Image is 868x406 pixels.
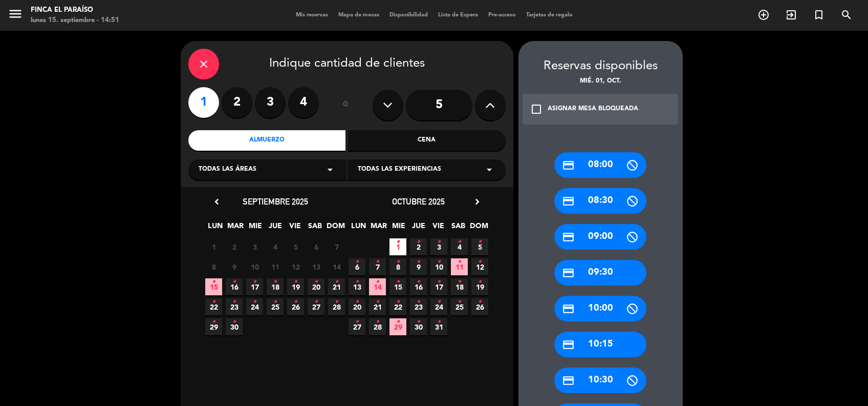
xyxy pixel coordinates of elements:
[813,9,825,21] i: turned_in_not
[349,298,365,315] span: 20
[548,104,638,114] div: ASIGNAR MESA BLOQUEADA
[31,15,119,26] div: lunes 15. septiembre - 14:51
[562,195,575,208] i: credit_card
[433,12,483,18] span: Lista de Espera
[335,274,338,290] i: •
[430,238,447,255] span: 3
[369,278,386,295] span: 14
[554,368,646,393] div: 10:30
[518,56,683,76] div: Reservas disponibles
[376,314,379,330] i: •
[410,278,427,295] span: 16
[562,159,575,172] i: credit_card
[562,267,575,279] i: credit_card
[267,278,284,295] span: 18
[294,274,297,290] i: •
[396,274,400,290] i: •
[554,260,646,286] div: 09:30
[562,231,575,243] i: credit_card
[437,254,441,270] i: •
[562,302,575,315] i: credit_card
[227,220,244,237] span: MAR
[369,318,386,335] span: 28
[308,298,324,315] span: 27
[349,258,365,275] span: 6
[483,12,521,18] span: Pre-acceso
[389,258,406,275] span: 8
[226,298,243,315] span: 23
[417,294,420,310] i: •
[287,220,303,237] span: VIE
[451,258,468,275] span: 11
[437,234,441,250] i: •
[287,298,304,315] span: 26
[205,298,222,315] span: 22
[8,6,23,22] i: menu
[478,274,482,290] i: •
[478,254,482,270] i: •
[314,274,318,290] i: •
[417,254,420,270] i: •
[247,220,264,237] span: MIE
[554,296,646,321] div: 10:00
[451,238,468,255] span: 4
[562,374,575,387] i: credit_card
[478,234,482,250] i: •
[246,298,263,315] span: 24
[246,278,263,295] span: 17
[410,238,427,255] span: 2
[458,274,461,290] i: •
[253,294,256,310] i: •
[246,238,263,255] span: 3
[384,12,433,18] span: Disponibilidad
[562,338,575,351] i: credit_card
[188,130,346,151] div: Almuerzo
[369,298,386,315] span: 21
[472,196,483,207] i: chevron_right
[430,318,447,335] span: 31
[355,294,359,310] i: •
[471,278,488,295] span: 19
[226,318,243,335] span: 30
[554,332,646,357] div: 10:15
[521,12,578,18] span: Tarjetas de regalo
[327,220,343,237] span: DOM
[329,87,362,123] div: ó
[370,220,387,237] span: MAR
[246,258,263,275] span: 10
[253,274,256,290] i: •
[243,196,308,207] span: septiembre 2025
[785,9,797,21] i: exit_to_app
[294,294,297,310] i: •
[211,196,222,207] i: chevron_left
[450,220,467,237] span: SAB
[205,238,222,255] span: 1
[458,234,461,250] i: •
[324,164,336,176] i: arrow_drop_down
[350,220,367,237] span: LUN
[212,274,215,290] i: •
[226,238,243,255] span: 2
[288,87,319,118] label: 4
[757,9,770,21] i: add_circle_outline
[483,164,495,176] i: arrow_drop_down
[430,298,447,315] span: 24
[417,314,420,330] i: •
[355,254,359,270] i: •
[417,274,420,290] i: •
[328,258,345,275] span: 14
[417,234,420,250] i: •
[355,314,359,330] i: •
[198,58,210,70] i: close
[470,220,487,237] span: DOM
[205,318,222,335] span: 29
[376,274,379,290] i: •
[358,165,441,175] span: Todas las experiencias
[232,274,236,290] i: •
[389,298,406,315] span: 22
[207,220,224,237] span: LUN
[335,294,338,310] i: •
[396,234,400,250] i: •
[267,298,284,315] span: 25
[410,258,427,275] span: 9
